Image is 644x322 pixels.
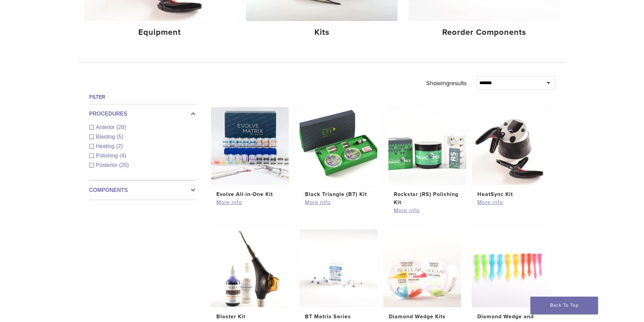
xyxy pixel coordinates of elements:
[116,143,123,149] span: (2)
[472,229,550,307] img: Diamond Wedge and Long Diamond Wedge
[117,124,126,130] span: (28)
[117,134,123,140] span: (5)
[472,107,550,198] a: HeatSync KitHeatSync Kit
[394,190,461,206] h2: Rockstar (RS) Polishing Kit
[211,229,289,307] img: Blaster Kit
[96,153,120,158] span: Polishing
[477,190,544,198] h2: HeatSync Kit
[90,26,230,39] h4: Equipment
[216,313,283,321] h2: Blaster Kit
[211,107,289,185] img: Evolve All-in-One Kit
[216,190,283,198] h2: Evolve All-in-One Kit
[300,229,377,307] img: BT Matrix Series
[383,229,461,307] img: Diamond Wedge Kits
[96,143,116,149] span: Heating
[305,198,372,206] a: More info
[305,190,372,198] h2: Black Triangle (BT) Kit
[252,26,392,39] h4: Kits
[96,124,117,130] span: Anterior
[305,313,372,321] h2: BT Matrix Series
[389,313,456,321] h2: Diamond Wedge Kits
[211,229,289,321] a: Blaster KitBlaster Kit
[89,110,195,118] label: Procedures
[426,76,467,90] p: Showing results
[96,134,117,140] span: Blasting
[299,229,378,321] a: BT Matrix SeriesBT Matrix Series
[216,198,283,206] a: More info
[388,107,466,185] img: Rockstar (RS) Polishing Kit
[383,229,462,321] a: Diamond Wedge KitsDiamond Wedge Kits
[89,93,195,101] h4: Filter
[394,206,461,215] a: More info
[300,107,377,185] img: Black Triangle (BT) Kit
[89,186,195,194] label: Components
[477,198,544,206] a: More info
[96,162,119,168] span: Posterior
[211,107,289,198] a: Evolve All-in-One KitEvolve All-in-One Kit
[472,107,550,185] img: HeatSync Kit
[530,297,598,314] a: Back To Top
[299,107,378,198] a: Black Triangle (BT) KitBlack Triangle (BT) Kit
[414,26,554,39] h4: Reorder Components
[388,107,467,206] a: Rockstar (RS) Polishing KitRockstar (RS) Polishing Kit
[119,153,126,158] span: (4)
[119,162,129,168] span: (25)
